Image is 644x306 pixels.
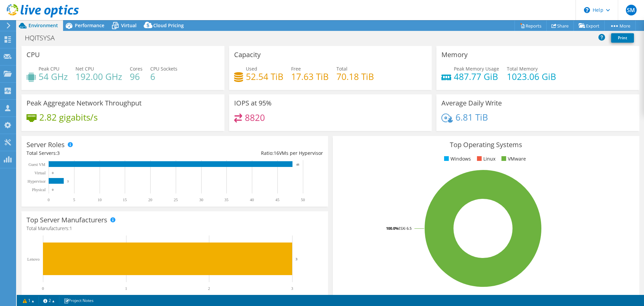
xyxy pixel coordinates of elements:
[39,296,59,305] a: 2
[454,65,499,72] span: Peak Memory Usage
[32,187,46,192] text: Physical
[208,286,210,291] text: 2
[26,99,142,107] h3: Peak Aggregate Network Throughput
[150,73,177,80] h4: 6
[296,163,300,166] text: 48
[39,114,98,121] h4: 2.82 gigabits/s
[546,20,574,31] a: Share
[455,114,488,121] h4: 6.81 TiB
[26,51,40,58] h3: CPU
[291,65,301,72] span: Free
[67,180,69,183] text: 3
[26,225,323,232] h4: Total Manufacturers:
[42,286,44,291] text: 0
[454,73,499,80] h4: 487.77 GiB
[234,51,261,58] h3: Capacity
[224,198,228,202] text: 35
[336,73,374,80] h4: 70.18 TiB
[507,65,538,72] span: Total Memory
[246,65,257,72] span: Used
[441,51,468,58] h3: Memory
[246,73,283,80] h4: 52.54 TiB
[73,198,75,202] text: 5
[296,257,298,261] text: 3
[69,225,72,231] span: 1
[75,73,122,80] h4: 192.00 GHz
[291,73,329,80] h4: 17.63 TiB
[26,141,65,148] h3: Server Roles
[245,114,265,121] h4: 8820
[26,149,175,157] div: Total Servers:
[52,188,54,191] text: 0
[574,20,605,31] a: Export
[75,65,94,72] span: Net CPU
[174,198,178,202] text: 25
[275,198,279,202] text: 45
[75,22,104,29] span: Performance
[515,20,547,31] a: Reports
[48,198,50,202] text: 0
[18,296,39,305] a: 1
[611,33,634,43] a: Print
[57,150,60,156] span: 3
[475,155,495,163] li: Linux
[39,73,68,80] h4: 54 GHz
[442,155,471,163] li: Windows
[121,22,137,29] span: Virtual
[130,65,143,72] span: Cores
[26,216,107,224] h3: Top Server Manufacturers
[250,198,254,202] text: 40
[398,226,412,231] tspan: ESXi 6.5
[35,171,46,175] text: Virtual
[22,34,65,42] h1: HQITSYSA
[29,22,58,29] span: Environment
[123,198,127,202] text: 15
[175,149,323,157] div: Ratio: VMs per Hypervisor
[39,65,59,72] span: Peak CPU
[59,296,98,305] a: Project Notes
[291,286,293,291] text: 3
[604,20,636,31] a: More
[29,162,45,167] text: Guest VM
[153,22,184,29] span: Cloud Pricing
[234,99,272,107] h3: IOPS at 95%
[386,226,398,231] tspan: 100.0%
[626,5,637,15] span: SM
[507,73,556,80] h4: 1023.06 GiB
[28,179,46,184] text: Hypervisor
[338,141,634,148] h3: Top Operating Systems
[441,99,502,107] h3: Average Daily Write
[27,257,40,262] text: Lenovo
[125,286,127,291] text: 1
[584,7,590,13] svg: \n
[199,198,203,202] text: 30
[274,150,279,156] span: 16
[150,65,177,72] span: CPU Sockets
[130,73,143,80] h4: 96
[148,198,152,202] text: 20
[500,155,526,163] li: VMware
[336,65,347,72] span: Total
[301,198,305,202] text: 50
[52,171,54,175] text: 0
[98,198,102,202] text: 10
